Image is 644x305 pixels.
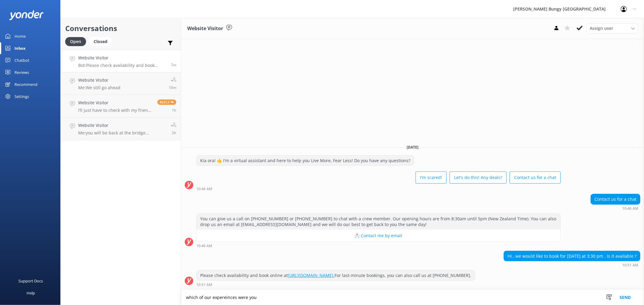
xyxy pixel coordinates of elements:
[61,50,181,72] a: Website VisitorBot:Please check availability and book online at [URL][DOMAIN_NAME]. For last-minu...
[78,99,153,106] h4: Website Visitor
[78,122,166,129] h4: Website Visitor
[196,283,212,287] strong: 10:51 AM
[587,24,638,33] div: Assign User
[415,171,447,184] button: I'm scared!
[504,251,640,261] div: Hi , we would like to book for [DATE] at 3:30 pm . Is it available ?
[196,244,212,248] strong: 10:46 AM
[196,187,561,191] div: Aug 22 2025 10:46am (UTC +12:00) Pacific/Auckland
[590,25,613,32] span: Assign user
[27,287,35,299] div: Help
[19,275,43,287] div: Support Docs
[14,42,26,54] div: Inbox
[14,66,29,78] div: Reviews
[61,95,181,118] a: Website VisitorI’ll just have to check with my friends and will come back to book at middayReply1h
[181,290,644,305] textarea: which of our expereinces were you
[172,108,176,113] span: Aug 22 2025 09:06am (UTC +12:00) Pacific/Auckland
[89,38,115,45] a: Closed
[171,62,176,68] span: Aug 22 2025 10:51am (UTC +12:00) Pacific/Auckland
[78,108,153,113] p: I’ll just have to check with my friends and will come back to book at midday
[196,282,475,287] div: Aug 22 2025 10:51am (UTC +12:00) Pacific/Auckland
[65,37,86,46] div: Open
[172,130,176,135] span: Aug 22 2025 08:43am (UTC +12:00) Pacific/Auckland
[14,30,26,42] div: Home
[14,78,37,90] div: Recommend
[504,263,640,267] div: Aug 22 2025 10:51am (UTC +12:00) Pacific/Auckland
[61,118,181,140] a: Website VisitorMe:you will be back at the bridge approximately 2 - 2:30pm2h
[591,206,640,210] div: Aug 22 2025 10:46am (UTC +12:00) Pacific/Auckland
[14,90,29,102] div: Settings
[78,77,120,83] h4: Website Visitor
[197,214,560,230] div: You can give us a call on [PHONE_NUMBER] or [PHONE_NUMBER] to chat with a crew member. Our openin...
[614,290,636,305] button: Send
[61,72,181,95] a: Website VisitorMe:We still go ahead10m
[510,171,561,184] button: Contact us for a chat
[14,54,29,66] div: Chatbot
[78,55,166,61] h4: Website Visitor
[78,63,166,68] p: Bot: Please check availability and book online at [URL][DOMAIN_NAME]. For last-minute bookings, y...
[197,156,414,166] div: Kia ora! 🤙 I'm a virtual assistant and here to help you Live More, Fear Less! Do you have any que...
[196,244,561,248] div: Aug 22 2025 10:46am (UTC +12:00) Pacific/Auckland
[197,230,560,242] button: 📩 Contact me by email
[169,85,176,90] span: Aug 22 2025 10:48am (UTC +12:00) Pacific/Auckland
[591,194,640,204] div: Contact us for a chat
[157,99,176,105] span: Reply
[9,10,44,20] img: yonder-white-logo.png
[622,263,638,267] strong: 10:51 AM
[197,270,475,281] div: Please check availability and book online at For last-minute bookings, you can also call us at [P...
[403,145,422,150] span: [DATE]
[196,187,212,191] strong: 10:46 AM
[78,85,120,90] p: Me: We still go ahead
[89,37,112,46] div: Closed
[450,171,507,184] button: Let's do this! Any deals?
[288,272,335,278] a: [URL][DOMAIN_NAME].
[78,130,166,136] p: Me: you will be back at the bridge approximately 2 - 2:30pm
[65,23,176,34] h2: Conversations
[65,38,89,45] a: Open
[187,25,223,33] h3: Website Visitor
[622,207,638,210] strong: 10:46 AM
